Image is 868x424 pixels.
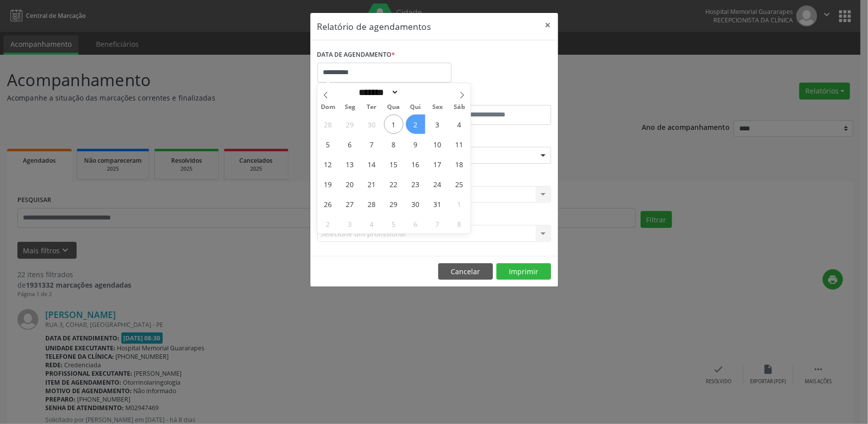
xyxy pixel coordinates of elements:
span: Outubro 18, 2025 [450,154,469,174]
span: Outubro 13, 2025 [340,154,360,174]
span: Novembro 1, 2025 [450,194,469,213]
span: Novembro 8, 2025 [450,214,469,233]
select: Month [356,87,399,98]
span: Sex [427,104,449,110]
span: Outubro 6, 2025 [340,134,360,154]
span: Sáb [449,104,471,110]
span: Novembro 2, 2025 [318,214,338,233]
span: Outubro 26, 2025 [318,194,338,213]
span: Outubro 21, 2025 [362,174,382,194]
span: Setembro 29, 2025 [340,114,360,134]
span: Outubro 19, 2025 [318,174,338,194]
span: Dom [317,104,339,110]
span: Outubro 27, 2025 [340,194,360,213]
span: Novembro 7, 2025 [428,214,447,233]
span: Setembro 30, 2025 [362,114,382,134]
button: Close [538,13,558,37]
span: Qua [383,104,405,110]
span: Outubro 3, 2025 [428,114,447,134]
span: Outubro 22, 2025 [384,174,403,194]
span: Outubro 8, 2025 [384,134,403,154]
span: Qui [405,104,427,110]
span: Novembro 4, 2025 [362,214,382,233]
span: Seg [339,104,361,110]
span: Novembro 5, 2025 [384,214,403,233]
span: Outubro 15, 2025 [384,154,403,174]
span: Outubro 20, 2025 [340,174,360,194]
span: Outubro 12, 2025 [318,154,338,174]
h5: Relatório de agendamentos [317,20,431,33]
span: Outubro 1, 2025 [384,114,403,134]
span: Outubro 7, 2025 [362,134,382,154]
button: Cancelar [438,263,493,280]
span: Outubro 16, 2025 [406,154,425,174]
span: Setembro 28, 2025 [318,114,338,134]
span: Outubro 4, 2025 [450,114,469,134]
span: Outubro 28, 2025 [362,194,382,213]
label: DATA DE AGENDAMENTO [317,47,395,63]
label: ATÉ [437,90,551,105]
span: Outubro 14, 2025 [362,154,382,174]
span: Outubro 23, 2025 [406,174,425,194]
span: Outubro 17, 2025 [428,154,447,174]
span: Outubro 24, 2025 [428,174,447,194]
span: Novembro 6, 2025 [406,214,425,233]
span: Outubro 5, 2025 [318,134,338,154]
span: Outubro 10, 2025 [428,134,447,154]
span: Outubro 11, 2025 [450,134,469,154]
span: Ter [361,104,383,110]
span: Outubro 2, 2025 [406,114,425,134]
span: Outubro 31, 2025 [428,194,447,213]
span: Outubro 30, 2025 [406,194,425,213]
span: Outubro 9, 2025 [406,134,425,154]
input: Year [399,87,432,98]
button: Imprimir [496,263,551,280]
span: Outubro 29, 2025 [384,194,403,213]
span: Novembro 3, 2025 [340,214,360,233]
span: Outubro 25, 2025 [450,174,469,194]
